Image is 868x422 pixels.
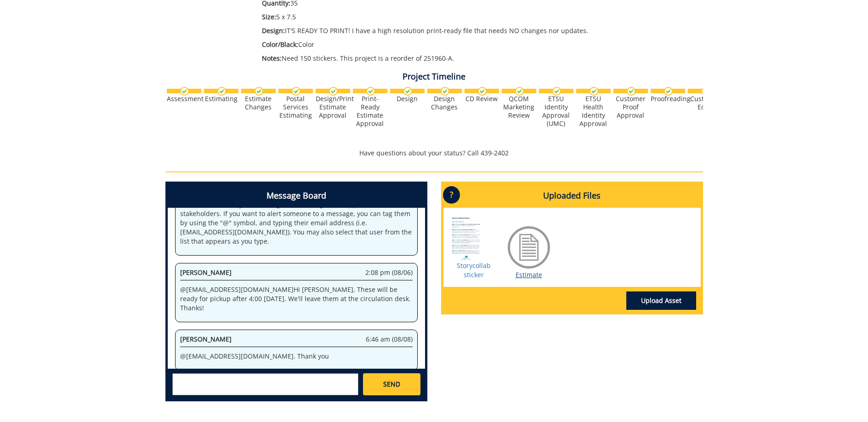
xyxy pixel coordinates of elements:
[353,95,387,128] div: Print-Ready Estimate Approval
[262,40,298,49] span: Color/Black:
[539,95,573,128] div: ETSU Identity Approval (UMC)
[262,12,276,21] span: Size:
[292,87,301,96] img: checkmark
[552,87,561,96] img: checkmark
[329,87,338,96] img: checkmark
[701,87,710,96] img: checkmark
[365,268,413,277] span: 2:08 pm (08/06)
[262,54,622,63] p: Need 150 stickers. This project is a reorder of 251960-A.
[165,148,703,158] p: Have questions about your status? Call 439-2402
[180,87,189,96] img: checkmark
[262,54,282,63] span: Notes:
[262,40,622,49] p: Color
[217,87,226,96] img: checkmark
[427,95,462,111] div: Design Changes
[172,373,358,395] textarea: messageToSend
[664,87,673,96] img: checkmark
[516,270,542,279] a: Estimate
[180,268,232,277] span: [PERSON_NAME]
[383,380,400,389] span: SEND
[262,26,622,35] p: IT'S READY TO PRINT! I have a high resolution print-ready file that needs NO changes nor updates.
[443,186,460,204] p: ?
[443,184,701,208] h4: Uploaded Files
[366,87,375,96] img: checkmark
[180,200,413,246] p: Welcome to the Project Messenger. All messages will appear to all stakeholders. If you want to al...
[457,261,491,279] a: Storycollab sticker
[390,95,425,103] div: Design
[688,95,722,111] div: Customer Edits
[204,95,238,103] div: Estimating
[441,87,449,96] img: checkmark
[626,291,696,310] a: Upload Asset
[262,26,285,35] span: Design:
[316,95,350,120] div: Design/Print Estimate Approval
[576,95,611,128] div: ETSU Health Identity Approval
[255,87,263,96] img: checkmark
[168,184,425,208] h4: Message Board
[278,95,313,120] div: Postal Services Estimating
[651,95,685,103] div: Proofreading
[613,95,648,120] div: Customer Proof Approval
[366,335,413,344] span: 6:46 am (08/08)
[180,335,232,343] span: [PERSON_NAME]
[627,87,635,96] img: checkmark
[478,87,487,96] img: checkmark
[167,95,201,103] div: Assessment
[241,95,276,111] div: Estimate Changes
[403,87,412,96] img: checkmark
[515,87,524,96] img: checkmark
[465,95,499,103] div: CD Review
[363,373,420,395] a: SEND
[180,285,413,313] p: @ [EMAIL_ADDRESS][DOMAIN_NAME] Hi [PERSON_NAME], These will be ready for pickup after 4:00 [DATE]...
[590,87,598,96] img: checkmark
[262,12,622,22] p: 5 x 7.5
[180,352,413,361] p: @ [EMAIL_ADDRESS][DOMAIN_NAME] . Thank you
[165,72,703,81] h4: Project Timeline
[502,95,536,120] div: QCOM Marketing Review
